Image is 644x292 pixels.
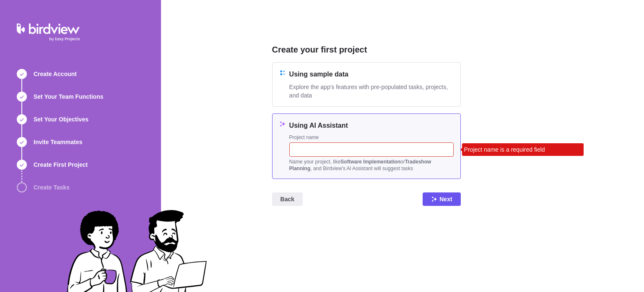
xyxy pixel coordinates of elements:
[34,92,103,101] span: Set Your Team Functions
[289,158,454,172] div: Name your project, like or , and Birdview's Al Assistant will suggest tasks
[34,138,82,146] span: Invite Teammates
[289,83,454,100] span: Explore the app's features with pre-populated tasks, projects, and data
[280,194,294,204] span: Back
[439,194,452,204] span: Next
[34,70,77,78] span: Create Account
[34,115,88,124] span: Set Your Objectives
[462,143,584,156] div: Project name is a required field
[289,69,454,79] h4: Using sample data
[340,159,400,165] b: Software Implementation
[289,121,454,131] h4: Using AI Assistant
[272,192,303,206] span: Back
[272,44,461,55] h2: Create your first project
[34,160,88,169] span: Create First Project
[423,192,460,206] span: Next
[289,134,454,142] div: Project name
[34,183,70,192] span: Create Tasks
